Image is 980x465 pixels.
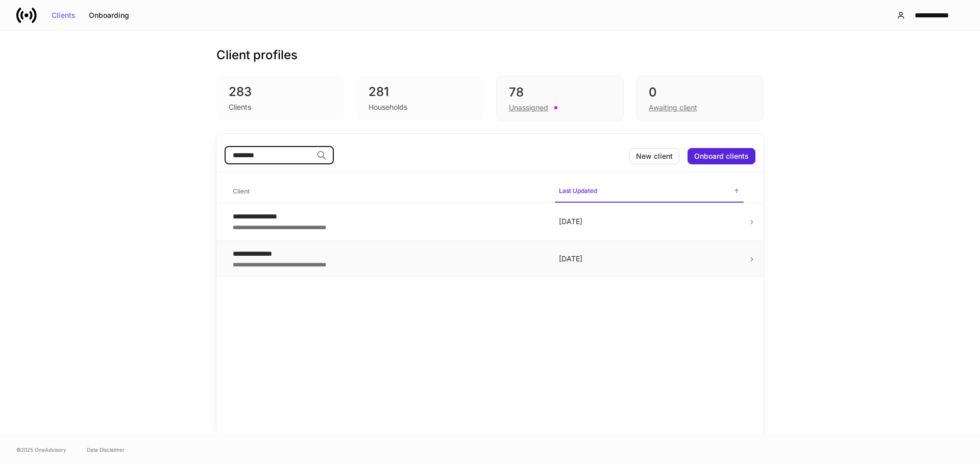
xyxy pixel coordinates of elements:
span: Last Updated [555,181,744,203]
h6: Last Updated [559,186,597,195]
button: Onboard clients [688,148,755,164]
div: Onboard clients [694,153,749,160]
div: 283 [229,84,332,100]
button: Clients [45,7,82,23]
div: 281 [369,84,472,100]
span: Client [229,181,547,202]
div: 78 [509,84,611,101]
button: Onboarding [82,7,136,23]
span: © 2025 OneAdvisory [16,446,66,454]
h3: Client profiles [216,47,298,63]
div: 0 [649,84,751,101]
div: Unassigned [509,103,548,113]
div: Households [369,102,407,112]
a: Data Disclaimer [87,446,125,454]
div: Clients [52,12,76,19]
div: 78Unassigned [496,76,624,121]
p: [DATE] [559,216,740,227]
h6: Client [233,186,250,196]
div: Onboarding [89,12,129,19]
p: [DATE] [559,254,740,264]
div: Clients [229,102,251,112]
div: New client [636,153,673,160]
div: Awaiting client [649,103,697,113]
button: New client [629,148,679,164]
div: 0Awaiting client [636,76,764,121]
